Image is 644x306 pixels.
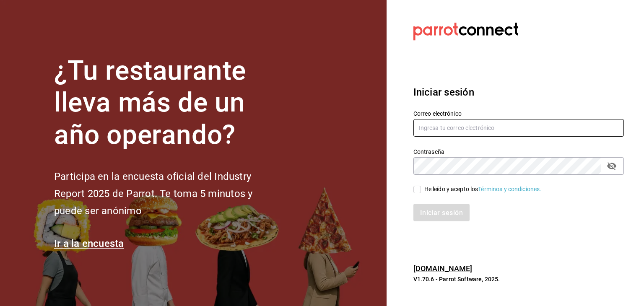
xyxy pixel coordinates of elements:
[413,148,444,155] font: Contraseña
[413,110,462,117] font: Correo electrónico
[413,264,473,273] a: [DOMAIN_NAME]
[424,186,478,192] font: He leído y acepto los
[413,276,500,283] font: V1.70.6 - Parrot Software, 2025.
[54,171,252,217] font: Participa en la encuesta oficial del Industry Report 2025 de Parrot. Te toma 5 minutos y puede se...
[54,238,124,249] a: Ir a la encuesta
[413,86,474,98] font: Iniciar sesión
[605,159,619,173] button: campo de contraseña
[413,119,624,137] input: Ingresa tu correo electrónico
[54,55,246,151] font: ¿Tu restaurante lleva más de un año operando?
[478,186,541,192] a: Términos y condiciones.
